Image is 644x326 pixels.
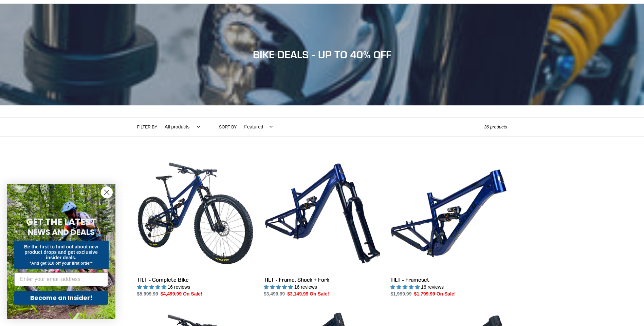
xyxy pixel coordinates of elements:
[14,291,108,305] button: Become an Insider!
[137,124,158,130] label: Filter by
[484,124,507,129] span: 36 products
[30,261,92,266] span: *And get $10 off your first order*
[24,244,98,260] span: Be the first to find out about new product drops and get exclusive insider deals.
[14,272,108,286] input: Enter your email address
[101,186,113,198] button: Close dialog
[26,216,96,228] span: GET THE LATEST
[219,124,237,130] label: Sort by
[253,48,391,61] span: BIKE DEALS - UP TO 40% OFF
[28,227,95,238] span: NEWS AND DEALS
